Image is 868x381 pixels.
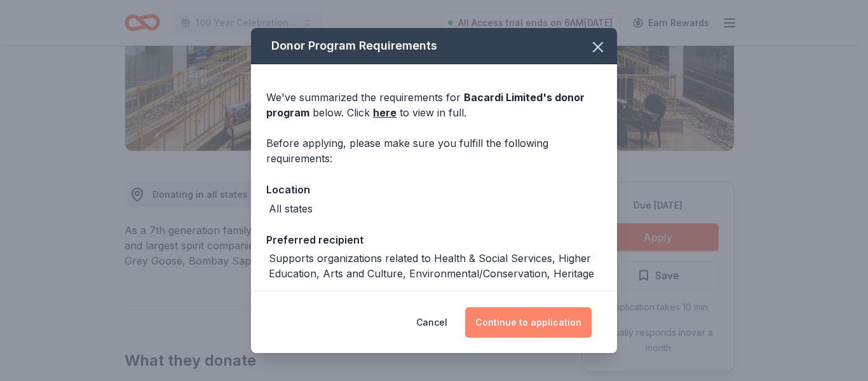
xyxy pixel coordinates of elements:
div: Preferred recipient [266,232,602,248]
div: Donor Program Requirements [251,28,617,64]
button: Cancel [416,307,447,338]
a: here [373,105,397,120]
div: Before applying, please make sure you fulfill the following requirements: [266,135,602,166]
div: We've summarized the requirements for below. Click to view in full. [266,90,602,120]
div: All states [269,201,313,216]
div: Supports organizations related to Health & Social Services, Higher Education, Arts and Culture, E... [269,251,602,281]
button: Continue to application [465,307,592,338]
div: Location [266,181,602,198]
